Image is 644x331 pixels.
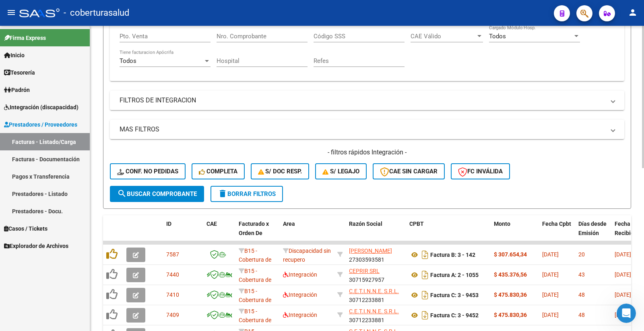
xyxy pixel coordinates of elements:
span: C.E.T.I.N.N.E. S.R.L. [349,308,399,314]
span: Tesorería [4,68,35,77]
span: [DATE] [615,271,631,278]
i: Descargar documento [420,309,430,322]
span: [DATE] [615,251,631,258]
span: 7409 [166,312,179,318]
mat-expansion-panel-header: FILTROS DE INTEGRACION [110,91,624,110]
span: Razón Social [349,221,382,227]
datatable-header-cell: ID [163,215,203,251]
button: Completa [192,163,245,179]
datatable-header-cell: Fecha Cpbt [539,215,575,251]
strong: $ 475.830,36 [494,312,527,318]
span: Casos / Tickets [4,224,47,233]
datatable-header-cell: Razón Social [346,215,406,251]
mat-expansion-panel-header: MAS FILTROS [110,120,624,139]
span: Días desde Emisión [578,221,607,236]
datatable-header-cell: Monto [491,215,539,251]
div: 30715927957 [349,266,403,283]
span: B15 - Cobertura de Salud [239,248,271,273]
span: 43 [578,271,585,278]
span: CAE [206,221,217,227]
button: CAE SIN CARGAR [373,163,445,179]
i: Descargar documento [420,248,430,261]
span: Borrar Filtros [218,190,276,198]
mat-icon: delete [218,189,227,198]
strong: $ 475.830,36 [494,291,527,298]
span: Fecha Recibido [615,221,637,236]
button: Buscar Comprobante [110,186,204,202]
mat-panel-title: MAS FILTROS [120,125,605,134]
div: 30712233881 [349,307,403,324]
datatable-header-cell: CPBT [406,215,491,251]
button: Conf. no pedidas [110,163,186,179]
span: Integración [283,312,317,318]
span: Area [283,221,295,227]
span: CAE Válido [411,33,476,40]
datatable-header-cell: Días desde Emisión [575,215,611,251]
i: Descargar documento [420,269,430,281]
span: FC Inválida [458,168,503,175]
strong: $ 307.654,34 [494,251,527,258]
iframe: Intercom live chat [617,304,636,323]
span: [DATE] [542,312,559,318]
span: [DATE] [615,312,631,318]
span: 7440 [166,271,179,278]
datatable-header-cell: CAE [203,215,235,251]
span: CEPRIR SRL [349,268,380,274]
span: Conf. no pedidas [117,168,178,175]
span: [DATE] [542,251,559,258]
strong: Factura C: 3 - 9453 [430,292,479,298]
i: Descargar documento [420,289,430,302]
span: B15 - Cobertura de Salud [239,288,271,313]
mat-icon: search [117,189,127,198]
span: Integración [283,291,317,298]
datatable-header-cell: Area [280,215,334,251]
button: FC Inválida [451,163,510,179]
span: CAE SIN CARGAR [380,168,438,175]
button: S/ legajo [315,163,367,179]
span: ID [166,221,171,227]
button: Borrar Filtros [211,186,283,202]
span: Completa [199,168,237,175]
strong: Factura A: 2 - 1055 [430,272,479,278]
span: 48 [578,312,585,318]
button: S/ Doc Resp. [251,163,310,179]
span: [PERSON_NAME] [349,248,392,254]
span: Monto [494,221,510,227]
span: Padrón [4,85,30,94]
span: Inicio [4,51,25,60]
span: 7587 [166,251,179,258]
div: 30712233881 [349,287,403,304]
span: 20 [578,251,585,258]
span: C.E.T.I.N.N.E. S.R.L. [349,288,399,294]
span: 48 [578,291,585,298]
span: Facturado x Orden De [239,221,269,236]
strong: Factura B: 3 - 142 [430,252,475,258]
span: - coberturasalud [64,4,129,22]
mat-icon: person [628,8,638,17]
mat-icon: menu [6,8,16,17]
span: Integración (discapacidad) [4,103,78,112]
mat-panel-title: FILTROS DE INTEGRACION [120,96,605,105]
strong: Factura C: 3 - 9452 [430,312,479,319]
span: Prestadores / Proveedores [4,120,77,129]
span: CPBT [409,221,424,227]
span: Todos [120,57,136,65]
span: Discapacidad sin recupero [283,248,331,263]
div: 27303593581 [349,246,403,263]
span: 7410 [166,291,179,298]
span: S/ Doc Resp. [258,168,302,175]
datatable-header-cell: Facturado x Orden De [235,215,280,251]
span: Explorador de Archivos [4,241,68,250]
h4: - filtros rápidos Integración - [110,148,624,157]
span: [DATE] [542,271,559,278]
span: Integración [283,271,317,278]
span: [DATE] [542,291,559,298]
strong: $ 435.376,56 [494,271,527,278]
span: Fecha Cpbt [542,221,571,227]
span: Todos [489,33,506,40]
span: Firma Express [4,33,46,42]
span: B15 - Cobertura de Salud [239,268,271,293]
span: S/ legajo [322,168,359,175]
span: Buscar Comprobante [117,190,197,198]
span: [DATE] [615,291,631,298]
